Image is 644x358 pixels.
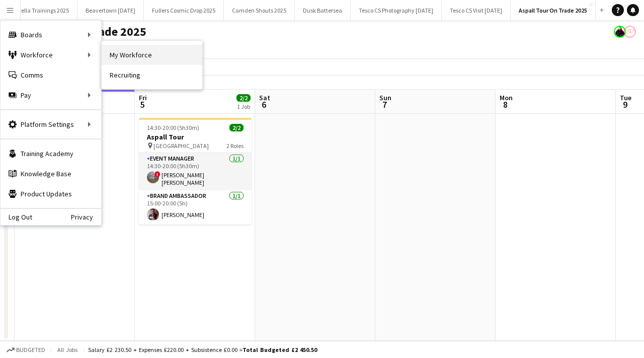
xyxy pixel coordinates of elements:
[102,65,202,85] a: Recruiting
[237,103,250,110] div: 1 Job
[1,184,101,204] a: Product Updates
[224,1,295,20] button: Camden Shouts 2025
[1,45,101,65] div: Workforce
[154,171,160,177] span: !
[71,213,101,221] a: Privacy
[226,142,244,150] span: 2 Roles
[1,164,101,184] a: Knowledge Base
[55,346,79,353] span: All jobs
[8,1,77,20] button: Stella Trainings 2025
[498,99,513,110] span: 8
[1,65,101,85] a: Comms
[139,190,252,225] app-card-role: Brand Ambassador1/115:00-20:00 (5h)[PERSON_NAME]
[139,118,252,225] app-job-card: 14:30-20:00 (5h30m)2/2Aspall Tour [GEOGRAPHIC_DATA]2 RolesEvent Manager1/114:30-20:00 (5h30m)![PE...
[259,93,270,102] span: Sat
[144,1,224,20] button: Fullers Cosmic Drop 2025
[1,114,101,134] div: Platform Settings
[16,346,45,353] span: Budgeted
[5,344,47,355] button: Budgeted
[1,85,101,105] div: Pay
[500,93,513,102] span: Mon
[139,132,252,141] h3: Aspall Tour
[1,213,32,221] a: Log Out
[88,346,317,353] div: Salary £2 230.50 + Expenses £220.00 + Subsistence £0.00 =
[379,93,391,102] span: Sun
[258,99,270,110] span: 6
[442,1,511,20] button: Tesco CS Visit [DATE]
[511,1,596,20] button: Aspall Tour On Trade 2025
[147,124,199,131] span: 14:30-20:00 (5h30m)
[139,153,252,190] app-card-role: Event Manager1/114:30-20:00 (5h30m)![PERSON_NAME] [PERSON_NAME]
[137,99,147,110] span: 5
[614,26,626,38] app-user-avatar: Danielle Ferguson
[624,26,636,38] app-user-avatar: Soozy Peters
[295,1,351,20] button: Dusk Battersea
[351,1,442,20] button: Tesco CS Photography [DATE]
[1,144,101,164] a: Training Academy
[139,93,147,102] span: Fri
[77,1,144,20] button: Beavertown [DATE]
[153,142,209,150] span: [GEOGRAPHIC_DATA]
[236,94,251,102] span: 2/2
[620,93,631,102] span: Tue
[243,346,317,353] span: Total Budgeted £2 450.50
[618,99,631,110] span: 9
[229,124,244,131] span: 2/2
[378,99,391,110] span: 7
[102,45,202,65] a: My Workforce
[1,25,101,45] div: Boards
